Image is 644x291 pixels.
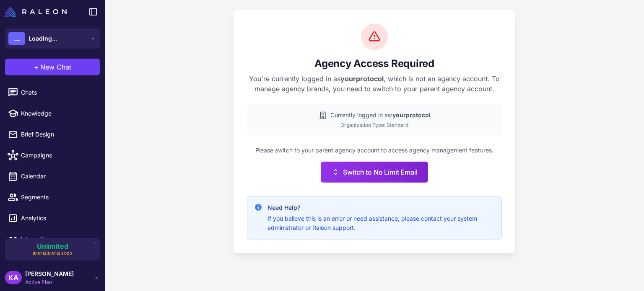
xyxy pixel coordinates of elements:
[40,62,71,72] span: New Chat
[247,146,502,155] p: Please switch to your parent agency account to access agency management features.
[3,209,101,227] a: Analytics
[3,147,101,164] a: Campaigns
[21,130,95,139] span: Brief Design
[3,105,101,122] a: Knowledge
[34,62,39,72] span: +
[21,193,95,202] span: Segments
[5,59,100,75] button: +New Chat
[3,167,101,185] a: Calendar
[37,243,68,250] span: Unlimited
[8,32,25,45] div: ...
[5,271,22,284] div: KA
[33,250,73,256] span: [DATE][DATE] 2025
[247,57,502,70] h2: Agency Access Required
[392,111,431,118] strong: yourprotocol
[247,74,502,94] p: You're currently logged in as , which is not an agency account. To manage agency brands, you need...
[340,75,384,83] strong: yourprotocol
[3,188,101,206] a: Segments
[21,109,95,118] span: Knowledge
[5,7,70,17] a: Raleon Logo
[330,111,431,120] span: Currently logged in as:
[21,88,95,97] span: Chats
[5,7,67,17] img: Raleon Logo
[21,172,95,181] span: Calendar
[25,269,74,278] span: [PERSON_NAME]
[3,84,101,101] a: Chats
[21,234,95,244] span: Integrations
[21,151,95,160] span: Campaigns
[321,162,428,183] button: Switch to No Limit Email
[25,278,74,286] span: Active Plan
[254,121,495,129] div: Organization Type: Standard
[29,34,57,43] span: Loading...
[21,214,95,223] span: Analytics
[3,230,101,248] a: Integrations
[5,28,100,49] button: ...Loading...
[267,203,495,212] h4: Need Help?
[3,126,101,143] a: Brief Design
[267,214,495,232] p: If you believe this is an error or need assistance, please contact your system administrator or R...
